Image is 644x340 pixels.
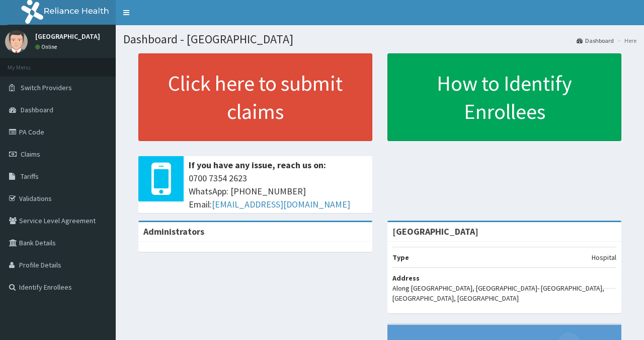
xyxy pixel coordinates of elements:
strong: [GEOGRAPHIC_DATA] [392,226,478,237]
span: Dashboard [21,105,53,114]
h1: Dashboard - [GEOGRAPHIC_DATA] [123,33,636,46]
p: Along [GEOGRAPHIC_DATA], [GEOGRAPHIC_DATA]- [GEOGRAPHIC_DATA], [GEOGRAPHIC_DATA], [GEOGRAPHIC_DATA] [392,283,616,303]
p: Hospital [592,252,616,262]
span: Tariffs [21,172,39,181]
span: 0700 7354 2623 WhatsApp: [PHONE_NUMBER] Email: [189,172,367,211]
b: Administrators [143,226,204,237]
a: [EMAIL_ADDRESS][DOMAIN_NAME] [212,198,350,210]
img: User Image [5,30,28,53]
a: Click here to submit claims [138,53,372,141]
li: Here [615,36,636,45]
span: Claims [21,150,40,159]
p: [GEOGRAPHIC_DATA] [35,33,100,40]
a: How to Identify Enrollees [387,53,621,141]
a: Online [35,43,59,50]
a: Dashboard [577,36,614,45]
b: Address [392,274,420,283]
b: Type [392,253,409,262]
b: If you have any issue, reach us on: [189,159,326,171]
span: Switch Providers [21,83,72,92]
